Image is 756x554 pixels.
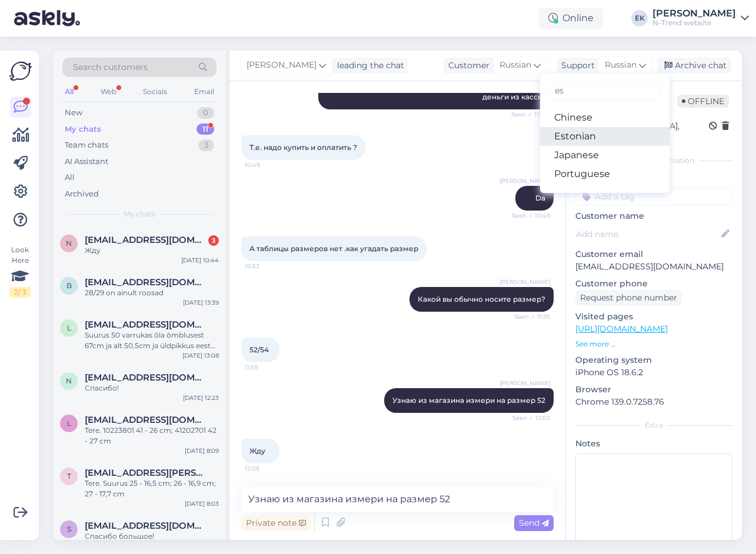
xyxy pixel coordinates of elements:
[249,244,418,253] span: А таблицы размеров нет .как угадать размер
[85,383,219,393] div: Спасибо!
[62,84,76,99] div: All
[182,351,219,360] div: [DATE] 13:08
[66,376,72,385] span: n
[576,228,719,241] input: Add name
[65,172,75,183] div: All
[332,59,404,72] div: leading the chat
[506,110,550,119] span: Seen ✓ 10:44
[66,239,72,248] span: n
[247,59,317,72] span: [PERSON_NAME]
[499,379,550,388] span: [PERSON_NAME]
[85,235,207,245] span: natalya6310@bk.ru
[197,124,214,135] div: 11
[575,396,732,408] p: Chrome 139.0.7258.76
[418,295,545,303] span: Какой вы обычно носите размер?
[245,464,289,473] span: 12:05
[65,107,82,119] div: New
[181,256,219,265] div: [DATE] 10:44
[9,287,31,298] div: 2 / 3
[249,345,269,354] span: 52/54
[249,143,357,152] span: Т.е. надо купить и оплатить ?
[85,425,219,446] div: Tere. 10223801 41 - 26 cm; 41202701 42 - 27 cm
[67,472,71,480] span: t
[185,446,219,455] div: [DATE] 8:09
[575,366,732,379] p: iPhone OS 18.6.2
[575,420,732,430] div: Extra
[85,531,219,542] div: Спасибо большое!
[85,468,207,478] span: triin.reisberg@outlook.com
[197,107,214,119] div: 0
[677,95,729,108] span: Offline
[85,478,219,499] div: Tere. Suurus 25 - 16,5 cm; 26 - 16,9 cm; 27 - 17,7 cm
[499,176,550,185] span: [PERSON_NAME]
[141,84,169,99] div: Socials
[557,59,595,72] div: Support
[85,330,219,351] div: Suurus 50 varrukas õla õmblusest 67cm ja alt 50,5cm ja üldpikkus eest 83cm ja tagant 88cm. Suurus...
[98,84,119,99] div: Web
[245,262,289,271] span: 10:53
[249,446,265,455] span: Жду
[540,165,670,183] a: Portuguese
[631,10,648,26] div: EK
[575,438,732,450] p: Notes
[9,60,32,82] img: Askly Logo
[575,354,732,366] p: Operating system
[208,235,219,246] div: 3
[183,298,219,307] div: [DATE] 13:39
[575,290,682,306] div: Request phone number
[519,518,549,528] span: Send
[535,193,545,202] span: Da
[575,188,732,205] input: Add a tag
[575,383,732,396] p: Browser
[85,277,207,288] span: blaurimaa@gmail.com
[9,245,31,298] div: Look Here
[652,9,749,28] a: [PERSON_NAME]N-Trend website
[85,520,207,531] span: svetasi@ukr.net
[65,124,101,135] div: My chats
[605,59,637,72] span: Russian
[65,188,99,200] div: Archived
[539,8,603,29] div: Online
[85,288,219,298] div: 28/29 on ainult roosad
[575,210,732,222] p: Customer name
[73,61,148,74] span: Search customers
[540,127,670,146] a: Estonian
[85,319,207,330] span: loreta66@inbox.lv
[506,413,550,422] span: Seen ✓ 12:02
[67,323,71,332] span: l
[85,245,219,256] div: Жду
[392,396,545,405] span: Узнаю из магазина измери на размер 52
[198,139,214,151] div: 3
[65,156,108,168] div: AI Assistant
[245,161,289,169] span: 10:49
[657,58,731,74] div: Archive chat
[540,108,670,127] a: Chinese
[67,419,71,428] span: l
[66,281,72,290] span: b
[499,278,550,286] span: [PERSON_NAME]
[85,372,207,383] span: n_a_ti_k_a@list.ru
[192,84,217,99] div: Email
[506,312,550,321] span: Seen ✓ 11:35
[575,339,732,349] p: See more ...
[499,59,531,72] span: Russian
[652,18,736,28] div: N-Trend website
[124,209,155,219] span: My chats
[506,211,550,220] span: Seen ✓ 10:49
[183,393,219,402] div: [DATE] 12:23
[549,82,660,100] input: Type to filter...
[575,261,732,273] p: [EMAIL_ADDRESS][DOMAIN_NAME]
[575,311,732,323] p: Visited pages
[652,9,736,18] div: [PERSON_NAME]
[575,248,732,261] p: Customer email
[575,323,668,334] a: [URL][DOMAIN_NAME]
[241,515,311,531] div: Private note
[85,415,207,425] span: loreta66@inbox.lv
[444,59,489,72] div: Customer
[245,363,289,372] span: 11:58
[67,525,71,533] span: s
[575,278,732,290] p: Customer phone
[185,499,219,508] div: [DATE] 8:03
[540,146,670,165] a: Japanese
[65,139,108,151] div: Team chats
